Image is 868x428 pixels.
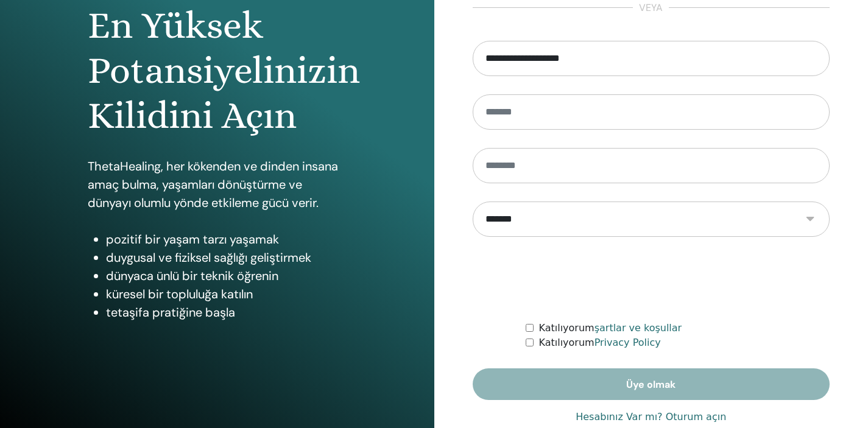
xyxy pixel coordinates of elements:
iframe: reCAPTCHA [559,255,744,303]
a: şartlar ve koşullar [595,322,682,334]
li: küresel bir topluluğa katılın [106,285,347,303]
a: Hesabınız Var mı? Oturum açın [576,410,726,424]
label: Katılıyorum [538,335,660,350]
a: Privacy Policy [595,337,661,348]
li: tetaşifa pratiğine başla [106,303,347,321]
li: duygusal ve fiziksel sağlığı geliştirmek [106,248,347,267]
p: ThetaHealing, her kökenden ve dinden insana amaç bulma, yaşamları dönüştürme ve dünyayı olumlu yö... [88,157,347,212]
span: veya [633,1,669,15]
h1: En Yüksek Potansiyelinizin Kilidini Açın [88,3,347,139]
li: dünyaca ünlü bir teknik öğrenin [106,267,347,285]
label: Katılıyorum [538,321,682,335]
li: pozitif bir yaşam tarzı yaşamak [106,230,347,248]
